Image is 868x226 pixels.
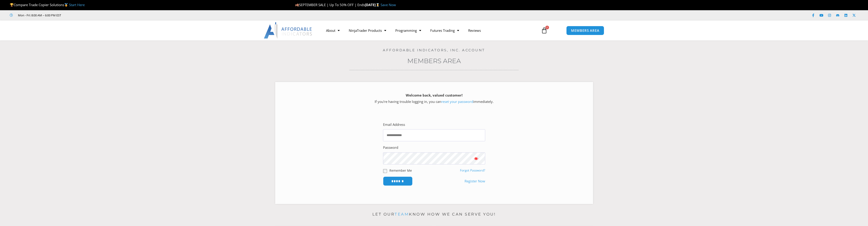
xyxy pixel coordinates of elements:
span: SEPTEMBER SALE | Up To 50% OFF | Ends [295,2,365,7]
a: MEMBERS AREA [566,26,604,35]
span: MEMBERS AREA [571,29,599,32]
span: Mon - Fri: 8:00 AM – 6:00 PM EST [17,12,61,18]
p: Let our know how we can serve you! [275,211,593,218]
a: Save Now [381,2,396,7]
a: Register Now [465,178,485,184]
iframe: Customer reviews powered by Trustpilot [67,13,136,17]
label: Password [383,144,398,151]
a: Forgot Password? [460,168,485,172]
a: 0 [534,24,554,37]
span: 0 [545,26,549,29]
a: reset your password [441,99,473,104]
img: 🍂 [295,3,299,7]
a: Affordable Indicators, Inc. Account [383,48,485,52]
a: Futures Trading [426,25,464,36]
img: 🏆 [10,3,13,7]
strong: [DATE] [365,2,381,7]
strong: Welcome back, valued customer! [406,93,462,97]
a: About [321,25,344,36]
img: ⌛ [376,3,379,7]
a: Programming [391,25,426,36]
label: Remember Me [389,168,412,173]
img: 🥇 [64,3,68,7]
nav: Menu [321,25,536,36]
p: If you’re having trouble logging in, you can immediately. [283,92,585,105]
a: Reviews [464,25,485,36]
a: team [395,212,409,216]
button: Show password [467,152,485,164]
a: Start Here [69,2,85,7]
img: LogoAI | Affordable Indicators – NinjaTrader [264,22,313,39]
a: Members Area [407,57,461,65]
a: NinjaTrader Products [344,25,391,36]
span: Compare Trade Copier Solutions [10,2,85,7]
label: Email Address [383,122,405,128]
